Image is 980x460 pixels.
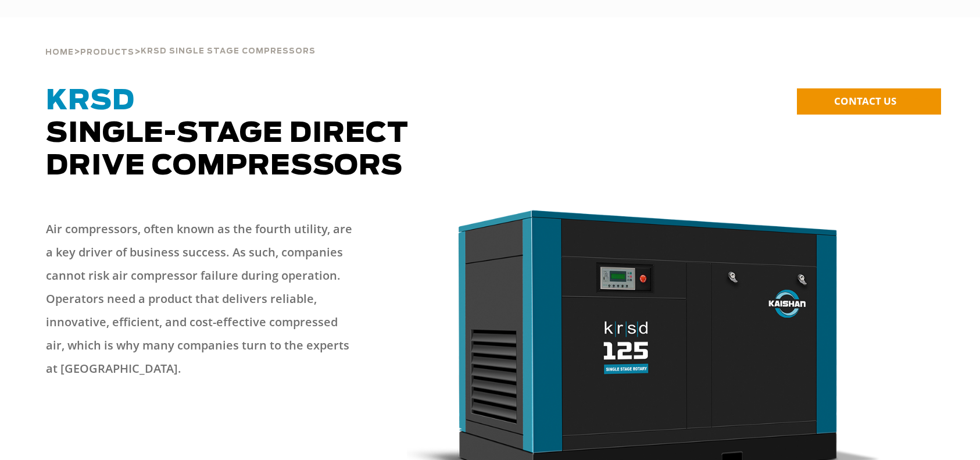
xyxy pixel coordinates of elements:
[46,87,135,115] span: KRSD
[834,94,896,108] span: CONTACT US
[46,87,409,180] span: Single-Stage Direct Drive Compressors
[45,17,316,62] div: > >
[45,49,74,56] span: Home
[797,88,941,115] a: CONTACT US
[141,48,316,55] span: krsd single stage compressors
[80,47,134,57] a: Products
[80,49,134,56] span: Products
[45,47,74,57] a: Home
[46,217,353,380] p: Air compressors, often known as the fourth utility, are a key driver of business success. As such...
